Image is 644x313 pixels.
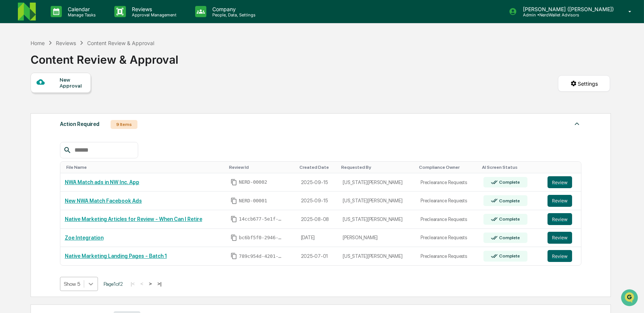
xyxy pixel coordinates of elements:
[239,198,267,204] span: NERD-00001
[416,229,479,247] td: Preclearance Requests
[65,198,142,204] a: New NWA Match Facebook Ads
[338,192,416,210] td: [US_STATE][PERSON_NAME]
[229,165,293,170] div: Toggle SortBy
[62,121,64,127] span: •
[416,247,479,265] td: Preclearance Requests
[16,57,29,70] img: 8933085812038_c878075ebb4cc5468115_72.jpg
[548,250,577,262] a: Review
[416,210,479,229] td: Preclearance Requests
[548,213,577,225] a: Review
[74,185,90,190] span: Pylon
[138,281,146,287] button: <
[18,3,36,20] img: logo
[126,12,180,18] p: Approval Management
[23,121,60,127] span: [PERSON_NAME]
[54,153,60,159] div: 🗄️
[7,16,136,28] p: How can we help?
[231,216,237,222] span: Copy Id
[338,247,416,265] td: [US_STATE][PERSON_NAME]
[155,281,164,287] button: >|
[231,179,237,186] span: Copy Id
[34,64,105,70] div: We're offline, we'll be back soon
[296,210,339,229] td: 2025-08-08
[4,149,51,163] a: 🖐️Preclearance
[239,179,267,185] span: NERD-00002
[239,235,283,241] span: bc6bf5f0-2946-4cd9-9db4-7e10a28e2bd0
[548,176,572,188] button: Review
[239,216,283,222] span: 14ccb677-5e1f-45b0-bfab-58f173d49acd
[62,12,99,18] p: Manage Tasks
[341,165,413,170] div: Toggle SortBy
[416,173,479,192] td: Preclearance Requests
[620,288,640,309] iframe: Open customer support
[517,6,618,12] p: [PERSON_NAME] ([PERSON_NAME])
[548,232,577,244] a: Review
[498,216,520,222] div: Complete
[65,253,167,259] a: Native Marketing Landing Pages - Batch 1
[296,247,339,265] td: 2025-07-01
[66,165,223,170] div: Toggle SortBy
[7,153,13,159] div: 🖐️
[65,179,139,185] a: NWA Match ads in NW Inc. App
[206,12,259,18] p: People, Data, Settings
[498,180,520,185] div: Complete
[296,192,339,210] td: 2025-09-15
[548,250,572,262] button: Review
[498,198,520,203] div: Complete
[147,281,154,287] button: >
[548,195,577,207] a: Review
[60,77,85,89] div: New Approval
[87,40,154,46] div: Content Review & Approval
[548,232,572,244] button: Review
[338,173,416,192] td: [US_STATE][PERSON_NAME]
[548,176,577,188] a: Review
[7,94,19,106] img: DeeAnn Dempsey (C)
[206,6,259,12] p: Company
[126,6,180,12] p: Reviews
[296,229,339,247] td: [DATE]
[70,101,72,107] span: •
[65,216,202,222] a: Native Marketing Articles for Review - When Can I Retire
[31,40,45,46] div: Home
[34,57,122,64] div: Start new chat
[66,121,81,127] span: [DATE]
[7,167,13,173] div: 🔎
[548,195,572,207] button: Review
[549,165,578,170] div: Toggle SortBy
[7,57,21,70] img: 1746055101610-c473b297-6a78-478c-a979-82029cc54cd1
[62,6,99,12] p: Calendar
[61,152,92,160] span: Attestations
[65,235,104,241] a: Zoe Integration
[60,119,99,129] div: Action Required
[51,149,95,163] a: 🗄️Attestations
[23,101,68,107] span: [PERSON_NAME] (C)
[419,165,476,170] div: Toggle SortBy
[558,75,610,92] button: Settings
[231,253,237,259] span: Copy Id
[231,234,237,241] span: Copy Id
[498,253,520,259] div: Complete
[7,83,50,89] div: Past conversations
[31,47,178,66] div: Content Review & Approval
[53,184,90,190] a: Powered byPylon
[338,229,416,247] td: [PERSON_NAME]
[4,164,50,177] a: 🔎Data Lookup
[15,122,21,128] img: 1746055101610-c473b297-6a78-478c-a979-82029cc54cd1
[548,213,572,225] button: Review
[115,81,136,90] button: See all
[416,192,479,210] td: Preclearance Requests
[15,167,47,174] span: Data Lookup
[56,40,76,46] div: Reviews
[296,173,339,192] td: 2025-09-15
[15,152,48,160] span: Preclearance
[239,253,283,259] span: 789c954d-4201-4a98-a409-5f3c2b22b70d
[7,114,19,126] img: Jack Rasmussen
[104,281,123,287] span: Page 1 of 2
[482,165,540,170] div: Toggle SortBy
[498,235,520,240] div: Complete
[338,210,416,229] td: [US_STATE][PERSON_NAME]
[111,120,137,129] div: 9 Items
[129,281,137,287] button: |<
